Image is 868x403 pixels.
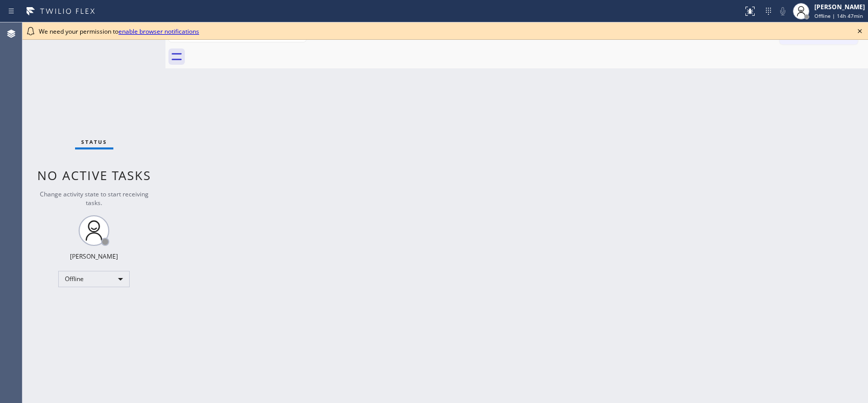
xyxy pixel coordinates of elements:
[39,27,199,36] span: We need your permission to
[776,4,790,18] button: Mute
[814,12,863,19] span: Offline | 14h 47min
[81,138,107,145] span: Status
[118,27,199,36] a: enable browser notifications
[40,190,149,207] span: Change activity state to start receiving tasks.
[58,271,130,287] div: Offline
[37,167,151,184] span: No active tasks
[70,252,118,261] div: [PERSON_NAME]
[814,3,865,11] div: [PERSON_NAME]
